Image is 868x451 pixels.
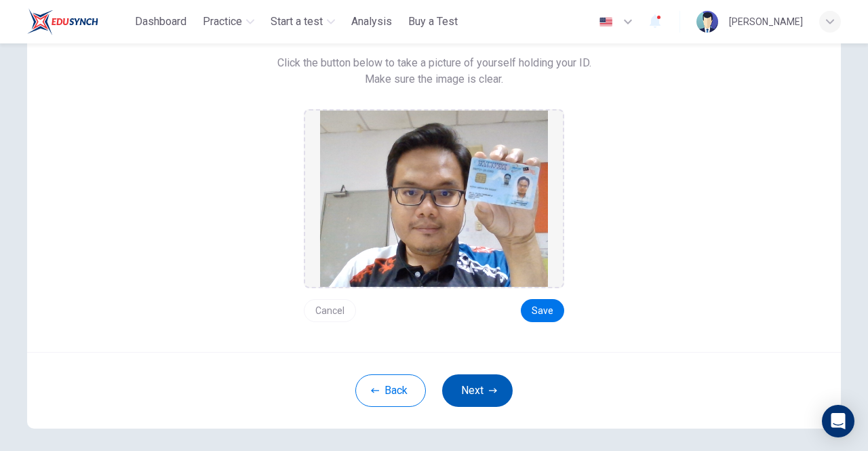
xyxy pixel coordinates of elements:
[355,374,426,407] button: Back
[346,9,397,34] button: Analysis
[696,11,718,33] img: Profile picture
[320,111,548,287] img: preview screemshot
[365,71,503,87] span: Make sure the image is clear.
[271,14,323,30] span: Start a test
[729,14,803,30] div: [PERSON_NAME]
[597,17,614,27] img: en
[265,9,340,34] button: Start a test
[442,374,513,407] button: Next
[822,405,854,437] div: Open Intercom Messenger
[197,9,260,34] button: Practice
[130,9,192,34] button: Dashboard
[27,8,98,35] img: ELTC logo
[521,299,564,322] button: Save
[304,299,356,322] button: Cancel
[27,8,130,35] a: ELTC logo
[277,55,591,71] span: Click the button below to take a picture of yourself holding your ID.
[408,14,458,30] span: Buy a Test
[403,9,463,34] button: Buy a Test
[203,14,242,30] span: Practice
[135,14,186,30] span: Dashboard
[351,14,392,30] span: Analysis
